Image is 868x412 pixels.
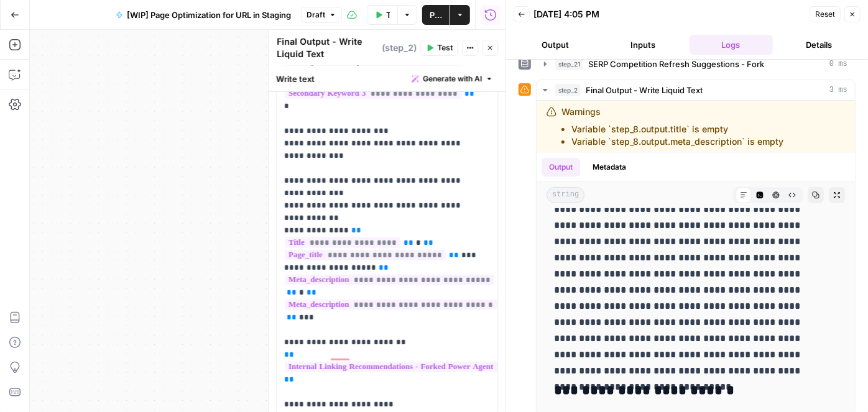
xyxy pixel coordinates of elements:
span: [WIP] Page Optimization for URL in Staging [127,9,291,21]
div: Write text [269,66,506,91]
span: string [547,187,584,203]
button: Logs [690,35,773,55]
span: Test [437,42,453,53]
span: 3 ms [829,85,847,96]
span: ( step_2 ) [382,42,417,54]
span: Draft [307,9,325,21]
button: Metadata [585,158,634,176]
li: Variable `step_8.output.meta_description` is empty [571,135,783,148]
button: Output [514,35,597,55]
span: 0 ms [829,58,847,70]
button: [WIP] Page Optimization for URL in Staging [108,5,298,25]
span: Publish [430,9,442,21]
button: Reset [810,6,841,22]
span: SERP Competition Refresh Suggestions - Fork [588,58,764,70]
span: step_2 [555,84,581,96]
button: Output [542,158,580,176]
span: Reset [815,9,835,20]
button: Details [778,35,861,55]
button: Generate with AI [407,71,498,87]
button: Publish [422,5,450,25]
button: 3 ms [537,80,855,100]
span: Final Output - Write Liquid Text [586,84,703,96]
button: 0 ms [537,54,855,74]
button: Draft [301,7,342,23]
textarea: Final Output - Write Liquid Text [277,35,379,60]
span: Generate with AI [423,73,482,85]
span: step_21 [555,58,583,70]
div: Warnings [561,106,783,148]
button: Test [420,40,458,56]
li: Variable `step_8.output.title` is empty [571,123,783,135]
button: Inputs [602,35,685,55]
button: Test Workflow [367,5,397,25]
span: Test Workflow [386,9,390,21]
